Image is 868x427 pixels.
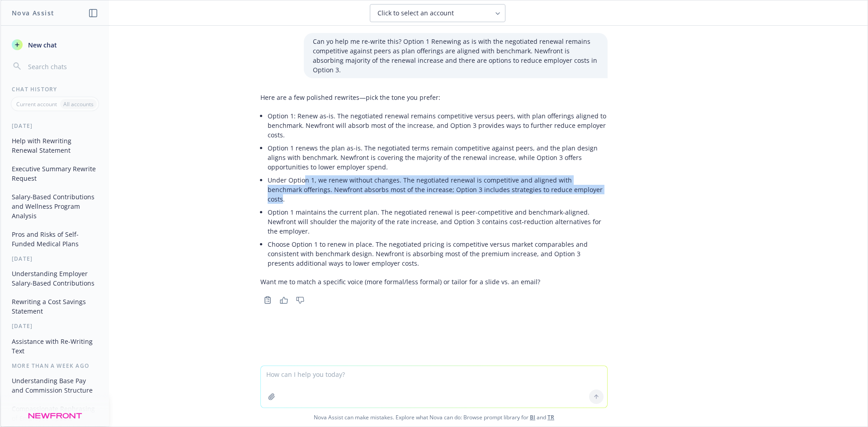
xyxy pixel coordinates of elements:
button: Thumbs down [293,294,307,306]
svg: Copy to clipboard [264,296,272,304]
button: Click to select an account [370,4,505,22]
div: More than a week ago [1,362,109,370]
button: Executive Summary Rewrite Request [8,161,102,186]
span: New chat [26,40,57,50]
button: Rewriting a Cost Savings Statement [8,294,102,319]
p: Under Option 1, we renew without changes. The negotiated renewal is competitive and aligned with ... [268,175,608,204]
div: Chat History [1,85,109,93]
span: Nova Assist can make mistakes. Explore what Nova can do: Browse prompt library for and [4,408,864,427]
button: Understanding Employer Salary-Based Contributions [8,266,102,291]
a: TR [547,413,554,421]
button: Assistance with Re-Writing Text [8,334,102,358]
p: Option 1 renews the plan as-is. The negotiated terms remain competitive against peers, and the pl... [268,143,608,172]
div: [DATE] [1,322,109,330]
p: All accounts [63,100,94,108]
button: Salary-Based Contributions and Wellness Program Analysis [8,189,102,223]
button: Help with Rewriting Renewal Statement [8,133,102,158]
p: Choose Option 1 to renew in place. The negotiated pricing is competitive versus market comparable... [268,239,608,268]
button: Compassionate Rephrasing of Employee Update [8,401,102,426]
button: New chat [8,37,102,53]
a: BI [530,413,535,421]
p: Option 1: Renew as-is. The negotiated renewal remains competitive versus peers, with plan offerin... [268,111,608,140]
button: Understanding Base Pay and Commission Structure [8,373,102,398]
div: [DATE] [1,122,109,130]
p: Here are a few polished rewrites—pick the tone you prefer: [260,93,608,102]
span: Click to select an account [377,9,454,18]
p: Current account [16,100,57,108]
p: Can yo help me re-write this? Option 1 Renewing as is with the negotiated renewal remains competi... [313,37,599,75]
input: Search chats [26,60,98,73]
p: Want me to match a specific voice (more formal/less formal) or tailor for a slide vs. an email? [260,277,608,286]
h1: Nova Assist [12,8,54,18]
button: Pros and Risks of Self-Funded Medical Plans [8,227,102,251]
p: Option 1 maintains the current plan. The negotiated renewal is peer-competitive and benchmark-ali... [268,207,608,236]
div: [DATE] [1,255,109,263]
